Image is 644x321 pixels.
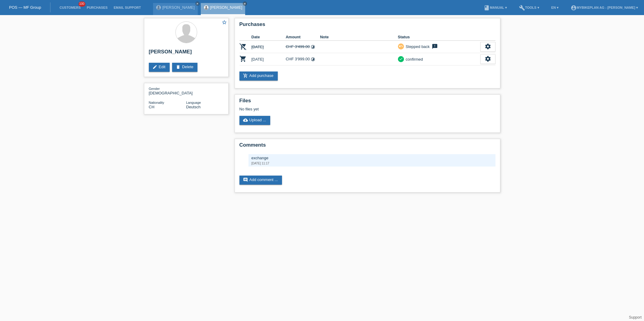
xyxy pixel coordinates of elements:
i: Instalments (24 instalments) [311,45,315,49]
i: POSP00028412 [239,55,247,62]
a: star_border [222,20,227,26]
i: feedback [431,43,438,49]
td: [DATE] [252,53,286,65]
h2: Purchases [239,21,495,30]
a: Email Support [111,6,144,9]
div: No files yet [239,107,424,111]
span: 100 [78,2,86,7]
i: check [399,57,403,61]
td: [DATE] [252,41,286,53]
th: Note [320,33,398,41]
div: [DEMOGRAPHIC_DATA] [149,86,186,95]
span: Switzerland [149,105,155,109]
a: [PERSON_NAME] [210,5,242,10]
a: close [195,2,200,6]
i: Instalments (36 instalments) [311,57,315,62]
a: Support [629,315,642,319]
i: POSP00026158 [239,43,247,50]
div: exchange [252,156,492,160]
a: Customers [56,6,84,9]
a: commentAdd comment ... [239,176,282,185]
span: Nationality [149,101,164,104]
td: CHF 3'499.00 [286,41,320,53]
th: Date [252,33,286,41]
i: build [519,5,525,11]
div: [DATE] 11:17 [252,162,492,165]
span: Language [186,101,201,104]
i: cloud_upload [243,118,248,122]
i: close [243,2,246,5]
i: book [484,5,490,11]
span: Deutsch [186,105,201,109]
a: close [243,2,247,6]
div: Stepped back [404,43,430,50]
i: star_border [222,20,227,25]
td: CHF 3'999.00 [286,53,320,65]
a: POS — MF Group [9,5,41,10]
i: settings [485,43,491,50]
a: deleteDelete [172,63,198,72]
th: Status [398,33,480,41]
i: edit [152,65,157,69]
h2: Files [239,98,495,107]
div: confirmed [404,56,423,62]
a: add_shopping_cartAdd purchase [239,72,278,81]
i: undo [399,44,403,48]
a: account_circleMybikeplan AG - [PERSON_NAME] ▾ [568,6,641,9]
a: Purchases [84,6,111,9]
i: settings [485,56,491,62]
i: add_shopping_cart [243,73,248,78]
a: bookManual ▾ [481,6,510,9]
a: editEdit [149,63,170,72]
a: cloud_uploadUpload ... [239,116,271,125]
a: [PERSON_NAME] [162,5,195,10]
i: delete [176,65,181,69]
a: EN ▾ [548,6,562,9]
i: account_circle [571,5,577,11]
th: Amount [286,33,320,41]
a: buildTools ▾ [516,6,542,9]
h2: Comments [239,142,495,151]
i: close [196,2,199,5]
span: Gender [149,87,160,91]
i: comment [243,177,248,182]
h2: [PERSON_NAME] [149,49,224,58]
